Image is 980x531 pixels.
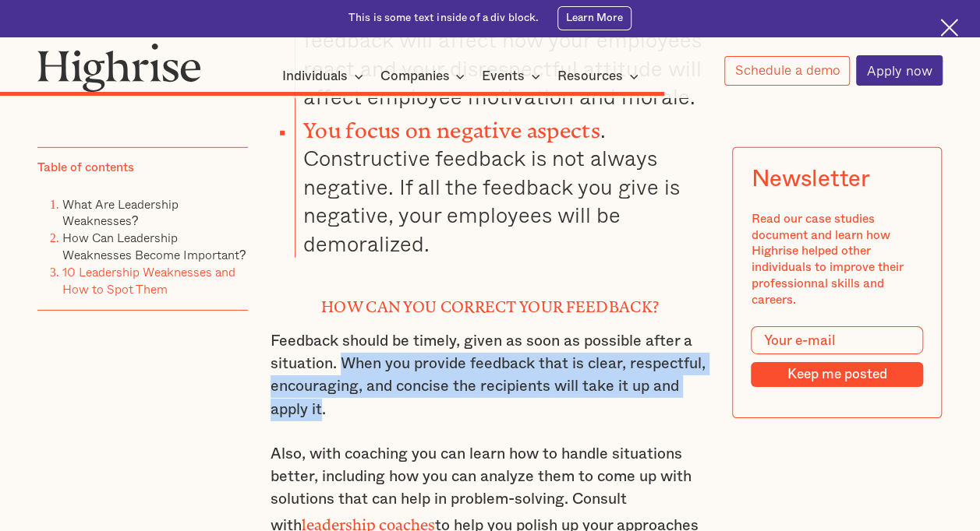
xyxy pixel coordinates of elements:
[37,160,134,176] div: Table of contents
[752,166,870,192] div: Newsletter
[482,67,545,86] div: Events
[302,516,435,526] a: leadership coaches
[752,361,923,387] input: Keep me posted
[380,67,469,86] div: Companies
[752,326,923,353] input: Your e-mail
[321,298,659,308] strong: How can you correct your feedback?
[940,19,958,37] img: Cross icon
[303,118,600,132] strong: You focus on negative aspects
[557,67,643,86] div: Resources
[557,67,623,86] div: Resources
[282,67,368,86] div: Individuals
[380,67,449,86] div: Companies
[752,210,923,308] div: Read our case studies document and learn how Highrise helped other individuals to improve their p...
[348,11,540,26] div: This is some text inside of a div block.
[282,67,348,86] div: Individuals
[62,228,246,264] a: How Can Leadership Weaknesses Become Important?
[482,67,525,86] div: Events
[856,55,943,86] a: Apply now
[271,330,710,422] p: Feedback should be timely, given as soon as possible after a situation. When you provide feedback...
[557,6,632,30] a: Learn More
[62,262,235,298] a: 10 Leadership Weaknesses and How to Spot Them
[295,111,709,258] li: . Constructive feedback is not always negative. If all the feedback you give is negative, your em...
[62,194,179,230] a: What Are Leadership Weaknesses?
[752,326,923,387] form: Modal Form
[37,43,201,92] img: Highrise logo
[724,56,851,86] a: Schedule a demo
